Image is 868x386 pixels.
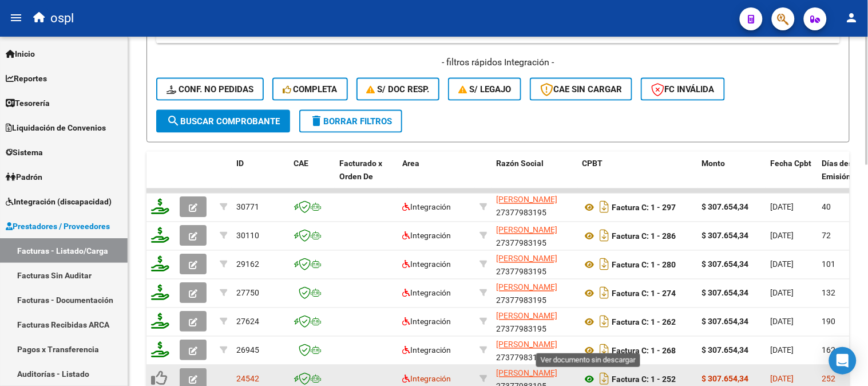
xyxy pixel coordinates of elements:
span: S/ Doc Resp. [367,84,430,94]
strong: $ 307.654,34 [702,260,749,269]
div: Open Intercom Messenger [829,347,857,375]
span: 132 [822,289,836,298]
span: Monto [702,159,726,168]
strong: $ 307.654,34 [702,346,749,355]
span: S/ legajo [458,84,511,94]
datatable-header-cell: ID [232,152,289,202]
h4: - filtros rápidos Integración - [156,56,840,69]
strong: $ 307.654,34 [702,231,749,241]
div: 27377983195 [496,253,573,277]
mat-icon: person [845,11,859,25]
strong: $ 307.654,34 [702,317,749,326]
i: Descargar documento [597,255,612,274]
button: Conf. no pedidas [156,78,264,101]
span: FC Inválida [651,84,715,94]
strong: Factura C: 1 - 297 [612,203,676,212]
span: 26945 [236,346,259,355]
span: ID [236,159,244,168]
datatable-header-cell: Razón Social [492,152,577,202]
span: CAE SIN CARGAR [540,84,622,94]
span: [DATE] [771,231,794,241]
div: 27377983195 [496,281,573,305]
div: 27377983195 [496,224,573,248]
button: FC Inválida [641,78,725,101]
span: Integración [402,317,451,326]
span: Integración [402,375,451,384]
strong: $ 307.654,34 [702,375,749,384]
strong: Factura C: 1 - 286 [612,232,676,241]
mat-icon: delete [310,114,323,128]
span: [DATE] [771,289,794,298]
span: [DATE] [771,260,794,269]
span: [PERSON_NAME] [496,340,557,349]
span: Integración [402,346,451,355]
span: [DATE] [771,203,794,212]
span: Facturado x Orden De [339,159,382,182]
mat-icon: menu [9,11,23,25]
span: 24542 [236,375,259,384]
span: [DATE] [771,375,794,384]
i: Descargar documento [597,313,612,331]
i: Descargar documento [597,284,612,302]
span: 162 [822,346,836,355]
span: [PERSON_NAME] [496,312,557,321]
span: Borrar Filtros [310,116,392,127]
span: Buscar Comprobante [167,116,280,127]
span: Integración [402,203,451,212]
button: Buscar Comprobante [156,110,290,133]
i: Descargar documento [597,198,612,216]
i: Descargar documento [597,341,612,360]
strong: Factura C: 1 - 252 [612,375,676,384]
span: 252 [822,375,836,384]
strong: Factura C: 1 - 280 [612,261,676,270]
span: Integración [402,260,451,269]
i: Descargar documento [597,227,612,245]
datatable-header-cell: Area [398,152,475,202]
datatable-header-cell: CAE [289,152,335,202]
span: CPBT [582,159,603,168]
span: 27750 [236,289,259,298]
span: ospl [50,6,74,31]
span: [PERSON_NAME] [496,195,557,204]
span: Conf. no pedidas [167,84,253,94]
span: 40 [822,203,831,212]
span: Integración (discapacidad) [6,195,112,208]
span: Padrón [6,171,42,183]
strong: Factura C: 1 - 268 [612,346,676,356]
span: 27624 [236,317,259,326]
span: [PERSON_NAME] [496,369,557,378]
span: 72 [822,231,831,241]
span: Fecha Cpbt [771,159,812,168]
datatable-header-cell: Fecha Cpbt [766,152,818,202]
datatable-header-cell: CPBT [577,152,697,202]
span: Inicio [6,48,35,60]
button: CAE SIN CARGAR [530,78,632,101]
span: [PERSON_NAME] [496,226,557,235]
div: 27377983195 [496,195,573,219]
span: [DATE] [771,317,794,326]
strong: Factura C: 1 - 274 [612,289,676,298]
button: S/ Doc Resp. [356,78,440,101]
span: 101 [822,260,836,269]
span: Reportes [6,72,47,85]
button: Completa [272,78,348,101]
span: 30771 [236,203,259,212]
span: Días desde Emisión [822,159,862,182]
span: CAE [294,159,308,168]
span: Liquidación de Convenios [6,121,106,134]
span: [PERSON_NAME] [496,283,557,292]
button: S/ legajo [448,78,521,101]
strong: Factura C: 1 - 262 [612,318,676,327]
span: Tesorería [6,97,50,109]
span: Prestadores / Proveedores [6,220,110,233]
span: 30110 [236,231,259,241]
datatable-header-cell: Monto [697,152,766,202]
span: 29162 [236,260,259,269]
strong: $ 307.654,34 [702,203,749,212]
span: Completa [283,84,338,94]
span: [DATE] [771,346,794,355]
span: Sistema [6,146,43,159]
div: 27377983195 [496,338,573,363]
datatable-header-cell: Facturado x Orden De [335,152,398,202]
span: [PERSON_NAME] [496,254,557,263]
